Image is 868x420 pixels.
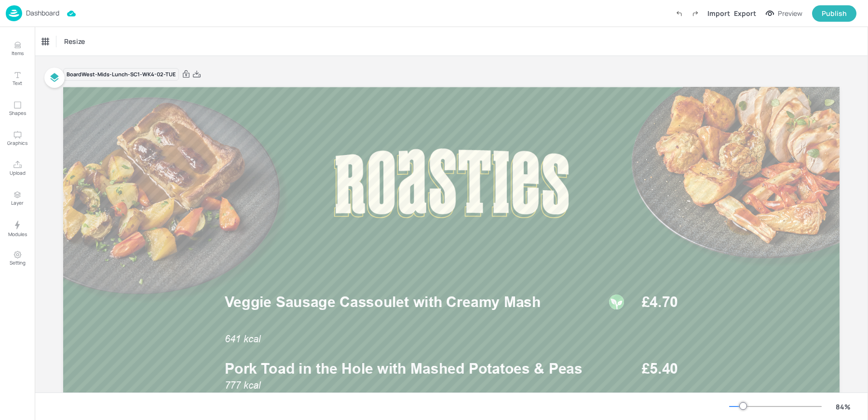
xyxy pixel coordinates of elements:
[760,6,808,21] button: Preview
[687,5,704,22] label: Redo (Ctrl + Y)
[831,402,854,412] div: 84 %
[225,360,583,377] span: Pork Toad in the Hole with Mashed Potatoes & Peas
[225,293,541,310] span: Veggie Sausage Cassoulet with Creamy Mash
[778,8,802,19] div: Preview
[6,5,22,21] img: logo-86c26b7e.jpg
[671,5,687,22] label: Undo (Ctrl + Z)
[642,359,678,379] span: £5.40
[642,292,678,312] span: £4.70
[812,5,856,22] button: Publish
[26,10,59,16] p: Dashboard
[225,379,260,391] span: 777 kcal
[734,8,756,18] div: Export
[63,68,179,81] div: Board West-Mids-Lunch-SC1-WK4-02-TUE
[822,8,847,19] div: Publish
[62,36,87,46] span: Resize
[707,8,730,18] div: Import
[225,334,260,345] span: 641 kcal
